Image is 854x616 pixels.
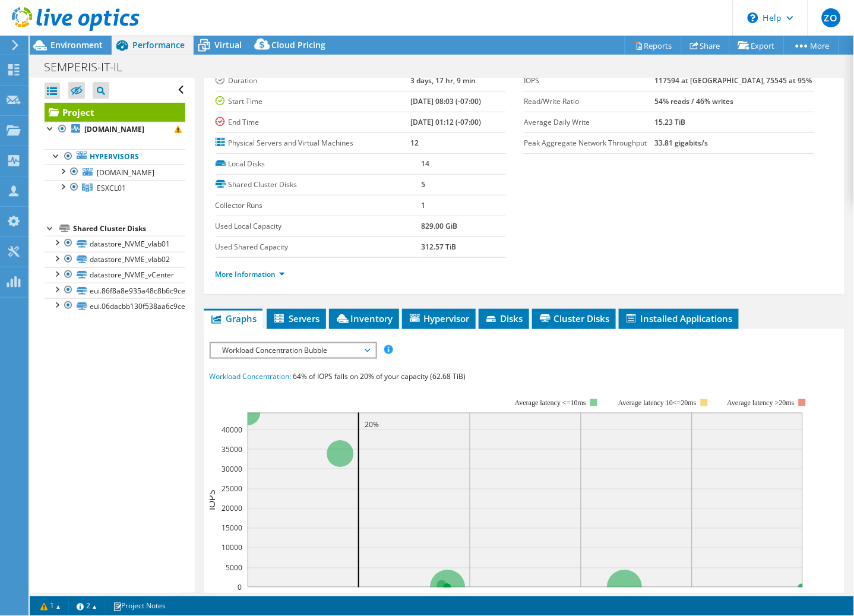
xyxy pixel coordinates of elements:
[408,312,470,324] span: Hypervisor
[625,36,682,55] a: Reports
[216,137,411,149] label: Physical Servers and Virtual Machines
[217,343,369,358] span: Workload Concentration Bubble
[45,165,185,180] a: [DOMAIN_NAME]
[271,39,325,50] span: Cloud Pricing
[216,75,411,87] label: Duration
[68,599,105,614] a: 2
[45,252,185,267] a: datastore_NVME_vlab02
[132,39,185,50] span: Performance
[335,312,393,324] span: Inventory
[216,241,422,253] label: Used Shared Capacity
[273,312,320,324] span: Servers
[421,200,425,210] b: 1
[421,179,425,189] b: 5
[216,220,422,232] label: Used Local Capacity
[226,563,242,573] text: 5000
[748,12,758,23] svg: \n
[216,200,422,211] label: Collector Runs
[45,122,185,137] a: [DOMAIN_NAME]
[45,236,185,251] a: datastore_NVME_vlab01
[216,96,411,108] label: Start Time
[729,36,785,55] a: Export
[216,269,285,279] a: More Information
[524,137,654,149] label: Peak Aggregate Network Throughput
[654,117,685,127] b: 15.23 TiB
[214,39,242,50] span: Virtual
[784,36,839,55] a: More
[618,399,697,407] tspan: Average latency 10<=20ms
[485,312,523,324] span: Disks
[410,96,481,106] b: [DATE] 08:03 (-07:00)
[222,444,242,454] text: 35000
[73,222,185,236] div: Shared Cluster Disks
[681,36,730,55] a: Share
[50,39,103,50] span: Environment
[97,183,126,193] span: ESXCL01
[410,138,419,148] b: 12
[222,425,242,435] text: 40000
[727,399,794,407] text: Average latency >20ms
[222,543,242,553] text: 10000
[524,116,654,128] label: Average Daily Write
[421,159,429,169] b: 14
[654,75,812,86] b: 117594 at [GEOGRAPHIC_DATA], 75545 at 95%
[205,489,218,510] text: IOPS
[515,399,586,407] tspan: Average latency <=10ms
[84,124,144,134] b: [DOMAIN_NAME]
[105,599,174,614] a: Project Notes
[365,419,379,429] text: 20%
[45,180,185,195] a: ESXCL01
[524,75,654,87] label: IOPS
[210,312,257,324] span: Graphs
[45,103,185,122] a: Project
[222,523,242,533] text: 15000
[45,283,185,298] a: eui.86f8a8e935a48c8b6c9ce90036828f35
[216,158,422,170] label: Local Disks
[216,116,411,128] label: End Time
[45,267,185,283] a: datastore_NVME_vCenter
[524,96,654,108] label: Read/Write Ratio
[654,96,733,106] b: 54% reads / 46% writes
[410,117,481,127] b: [DATE] 01:12 (-07:00)
[822,8,841,27] span: ZO
[293,371,466,381] span: 64% of IOPS falls on 20% of your capacity (62.68 TiB)
[216,179,422,191] label: Shared Cluster Disks
[222,484,242,494] text: 25000
[625,312,733,324] span: Installed Applications
[210,371,292,381] span: Workload Concentration:
[32,599,69,614] a: 1
[45,149,185,165] a: Hypervisors
[421,221,457,231] b: 829.00 GiB
[222,464,242,474] text: 30000
[421,242,456,252] b: 312.57 TiB
[538,312,610,324] span: Cluster Disks
[222,504,242,514] text: 20000
[654,138,708,148] b: 33.81 gigabits/s
[39,61,141,74] h1: SEMPERIS-IT-IL
[45,298,185,314] a: eui.06dacbb130f538aa6c9ce90036828f35
[410,75,476,86] b: 3 days, 17 hr, 9 min
[238,583,242,593] text: 0
[97,168,154,178] span: [DOMAIN_NAME]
